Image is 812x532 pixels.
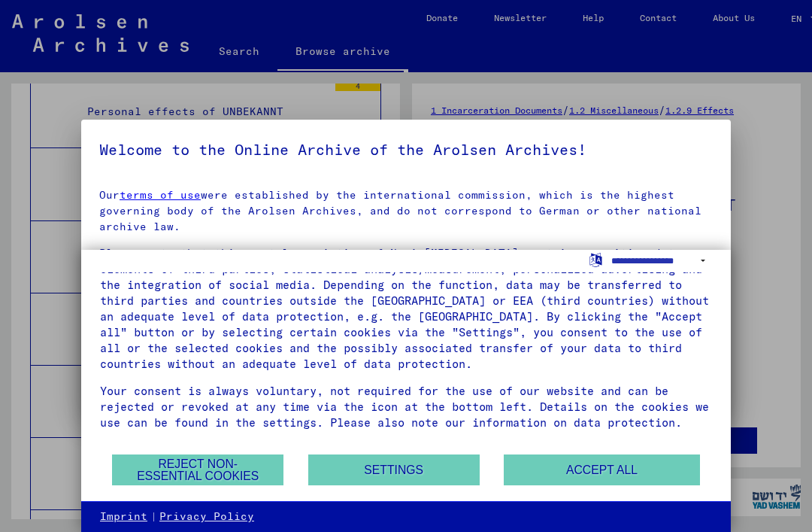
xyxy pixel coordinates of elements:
[100,230,712,372] div: This website uses cookies and similar functions to process end device information and personal da...
[112,454,283,485] button: Reject non-essential cookies
[100,383,712,430] div: Your consent is always voluntary, not required for the use of our website and can be rejected or ...
[99,138,713,162] h5: Welcome to the Online Archive of the Arolsen Archives!
[159,509,254,524] a: Privacy Policy
[120,188,201,202] a: terms of use
[308,454,480,485] button: Settings
[100,509,147,524] a: Imprint
[504,454,699,485] button: Accept all
[99,245,713,340] p: Please note that this portal on victims of Nazi [MEDICAL_DATA] contains sensitive data on identif...
[99,187,713,235] p: Our were established by the international commission, which is the highest governing body of the ...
